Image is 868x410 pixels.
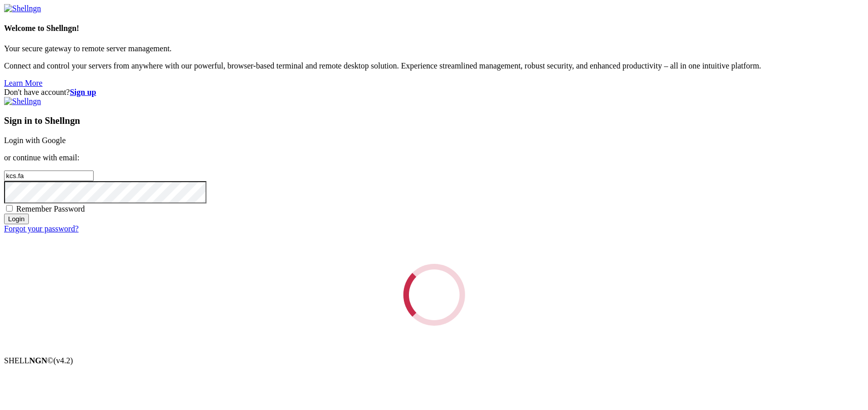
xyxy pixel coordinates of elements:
[6,205,13,212] input: Remember Password
[4,61,864,71] p: Connect and control your servers from anywhere with our powerful, browser-based terminal and remo...
[4,79,43,87] a: Learn More
[4,115,864,126] h3: Sign in to Shellngn
[54,356,73,365] span: 4.2.0
[4,153,864,162] p: or continue with email:
[4,44,864,53] p: Your secure gateway to remote server management.
[4,136,66,145] a: Login with Google
[391,252,477,338] div: Loading...
[4,356,73,365] span: SHELL ©
[4,224,78,233] a: Forgot your password?
[4,4,41,13] img: Shellngn
[70,88,96,96] a: Sign up
[4,88,864,97] div: Don't have account?
[4,170,94,181] input: Email address
[4,214,29,224] input: Login
[4,24,864,33] h4: Welcome to Shellngn!
[16,204,85,213] span: Remember Password
[4,97,41,106] img: Shellngn
[29,356,48,365] b: NGN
